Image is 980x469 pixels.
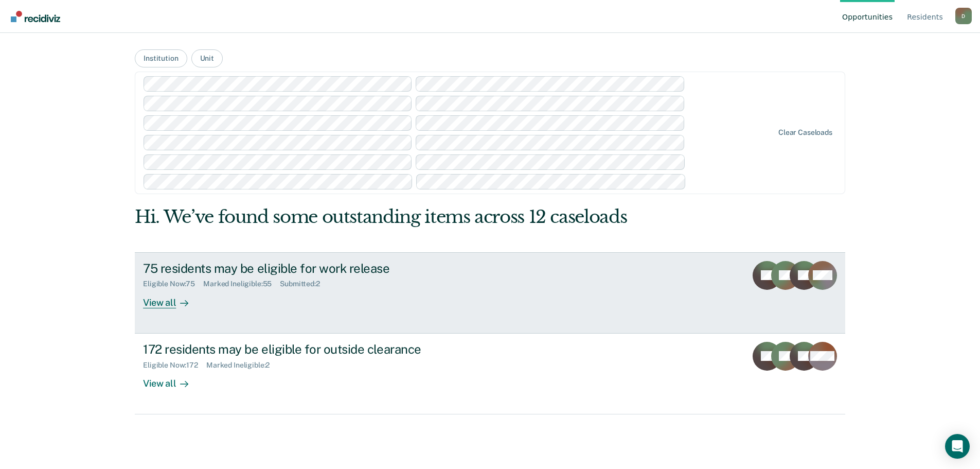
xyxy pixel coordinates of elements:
[143,361,206,370] div: Eligible Now : 172
[280,280,328,288] div: Submitted : 2
[135,252,845,334] a: 75 residents may be eligible for work releaseEligible Now:75Marked Ineligible:55Submitted:2View all
[143,261,504,276] div: 75 residents may be eligible for work release
[203,280,280,288] div: Marked Ineligible : 55
[945,434,970,459] div: Open Intercom Messenger
[778,128,832,137] div: Clear caseloads
[206,361,278,370] div: Marked Ineligible : 2
[135,206,703,228] div: Hi. We’ve found some outstanding items across 12 caseloads
[143,288,201,308] div: View all
[143,369,201,389] div: View all
[955,8,972,24] div: D
[955,8,972,24] button: Profile dropdown button
[135,49,187,67] button: Institution
[11,11,60,22] img: Recidiviz
[143,280,203,288] div: Eligible Now : 75
[143,342,504,357] div: 172 residents may be eligible for outside clearance
[191,49,223,67] button: Unit
[135,334,845,414] a: 172 residents may be eligible for outside clearanceEligible Now:172Marked Ineligible:2View all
